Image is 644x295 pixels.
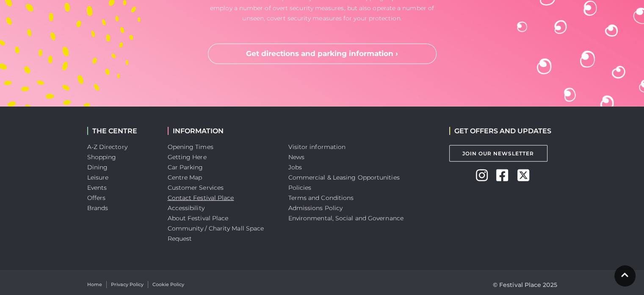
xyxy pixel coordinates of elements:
a: Admissions Policy [288,204,343,212]
a: Offers [87,194,106,202]
a: Jobs [288,163,302,171]
a: Brands [87,204,108,212]
a: Policies [288,184,312,191]
a: Home [87,281,102,288]
a: Community / Charity Mall Space Request [168,225,264,242]
a: About Festival Place [168,214,229,222]
a: Accessibility [168,204,205,212]
h2: INFORMATION [168,127,276,135]
a: A-Z Directory [87,143,127,151]
a: Customer Services [168,184,224,191]
a: Privacy Policy [111,281,144,288]
a: Leisure [87,174,109,181]
a: Shopping [87,153,116,161]
a: News [288,153,304,161]
a: Contact Festival Place [168,194,234,202]
a: Environmental, Social and Governance [288,214,404,222]
h2: THE CENTRE [87,127,155,135]
a: Getting Here [168,153,207,161]
a: Car Parking [168,163,203,171]
a: Centre Map [168,174,202,181]
a: Terms and Conditions [288,194,354,202]
a: Join Our Newsletter [449,145,547,162]
a: Dining [87,163,108,171]
p: © Festival Place 2025 [493,280,557,290]
a: Cookie Policy [152,281,184,288]
h2: GET OFFERS AND UPDATES [449,127,551,135]
a: Events [87,184,107,191]
a: Get directions and parking information › [208,44,437,64]
a: Opening Times [168,143,213,151]
a: Visitor information [288,143,346,151]
a: Commercial & Leasing Opportunities [288,174,400,181]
